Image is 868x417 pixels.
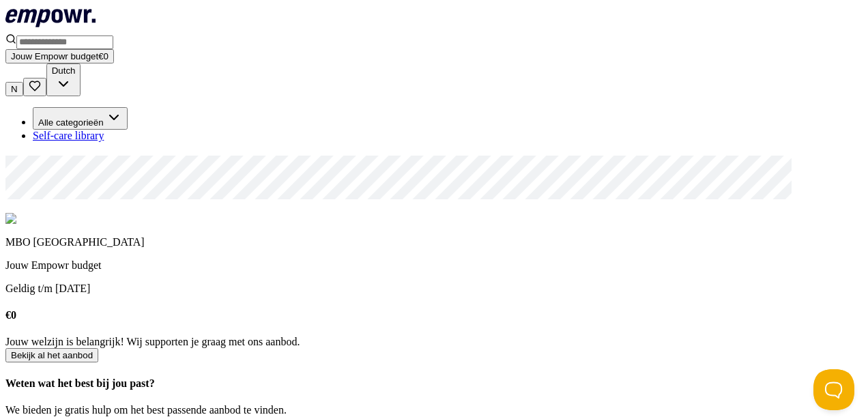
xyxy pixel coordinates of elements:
img: MBO Amersfoort [5,213,93,225]
input: Search for products, categories or subcategories [16,35,113,49]
button: Jouw Empowr budget€0 [5,49,114,63]
button: Bekijk al het aanbod [5,348,98,362]
p: MBO [GEOGRAPHIC_DATA] [5,236,863,248]
p: We bieden je gratis hulp om het best passende aanbod te vinden. [5,404,863,416]
button: Alle categorieën [33,107,128,130]
button: N [5,82,23,96]
nav: Main [5,107,863,142]
p: Jouw Empowr budget [5,259,863,272]
a: Self-care library [33,130,104,141]
h4: Weten wat het best bij jou past? [5,377,863,390]
a: Jouw Empowr budget€0 [5,50,114,61]
a: Bekijk al het aanbod [5,349,98,360]
span: € 0 [98,51,108,61]
span: Jouw Empowr budget [11,51,98,61]
div: Jouw welzijn is belangrijk! Wij supporten je graag met ons aanbod. [5,336,863,348]
h4: € 0 [5,309,863,321]
div: Geldig t/m [DATE] [5,283,863,295]
iframe: Help Scout Beacon - Open [813,369,854,410]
